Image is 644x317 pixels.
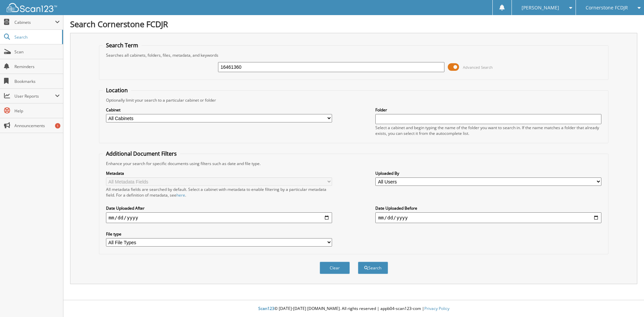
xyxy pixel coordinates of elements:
[375,125,601,136] div: Select a cabinet and begin typing the name of the folder you want to search in. If the name match...
[14,49,60,55] span: Scan
[70,18,637,30] h1: Search Cornerstone FCDJR
[14,19,55,25] span: Cabinets
[103,161,605,166] div: Enhance your search for specific documents using filters such as date and file type.
[586,6,628,10] span: Cornerstone FCDJR
[103,97,605,103] div: Optionally limit your search to a particular cabinet or folder
[424,306,449,311] a: Privacy Policy
[63,301,644,317] div: © [DATE]-[DATE] [DOMAIN_NAME]. All rights reserved | appb04-scan123-com |
[176,192,185,198] a: here
[14,34,59,40] span: Search
[55,123,60,128] div: 1
[7,3,57,12] img: scan123-logo-white.svg
[375,170,601,176] label: Uploaded By
[106,187,332,198] div: All metadata fields are searched by default. Select a cabinet with metadata to enable filtering b...
[320,262,350,274] button: Clear
[103,42,142,49] legend: Search Term
[375,205,601,211] label: Date Uploaded Before
[106,212,332,223] input: start
[103,87,131,94] legend: Location
[103,150,180,157] legend: Additional Document Filters
[14,78,60,84] span: Bookmarks
[375,212,601,223] input: end
[14,108,60,114] span: Help
[106,170,332,176] label: Metadata
[522,6,559,10] span: [PERSON_NAME]
[106,107,332,113] label: Cabinet
[375,107,601,113] label: Folder
[106,231,332,237] label: File type
[14,93,55,99] span: User Reports
[106,205,332,211] label: Date Uploaded After
[358,262,388,274] button: Search
[14,64,60,69] span: Reminders
[103,52,605,58] div: Searches all cabinets, folders, files, metadata, and keywords
[14,123,60,128] span: Announcements
[463,65,493,70] span: Advanced Search
[258,306,274,311] span: Scan123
